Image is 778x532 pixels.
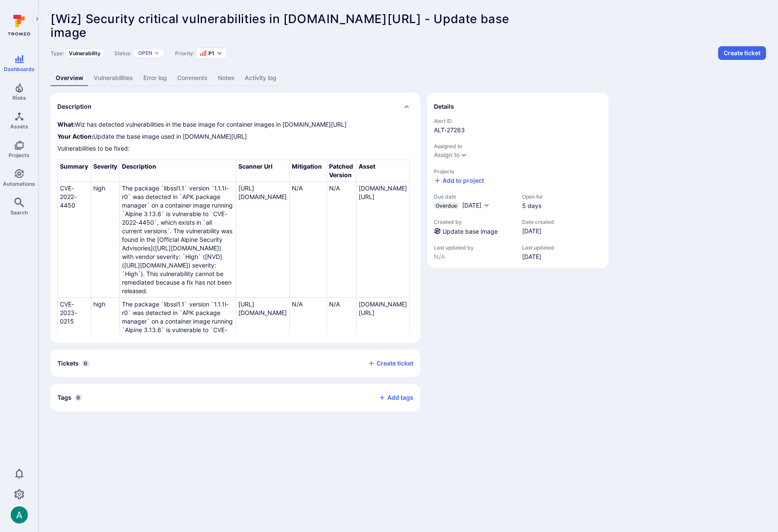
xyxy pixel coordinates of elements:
[356,182,410,298] td: [DOMAIN_NAME][URL]
[718,46,766,60] button: Create ticket
[522,202,543,210] span: 5 days
[434,118,602,124] span: Alert ID
[57,133,93,140] b: Your Action:
[213,70,240,86] a: Notes
[434,193,514,200] span: Due date
[4,66,35,72] span: Dashboards
[289,182,327,298] td: N/A
[238,184,287,200] a: [URL][DOMAIN_NAME]
[434,152,460,158] button: Assign to
[462,202,490,210] button: [DATE]
[240,70,282,86] a: Activity log
[50,25,86,40] span: image
[75,394,82,401] span: 0
[522,253,554,261] span: [DATE]
[434,102,454,111] h2: Details
[238,300,287,316] a: [URL][DOMAIN_NAME]
[236,160,289,182] th: Scanner Url
[154,51,159,56] button: Expand dropdown
[442,228,498,235] a: Update base image
[57,102,92,111] h2: Description
[434,126,602,134] span: ALT-27283
[434,176,484,185] button: Add to project
[434,193,514,210] div: Due date field
[50,350,420,377] div: Collapse
[124,262,188,269] a: [URL][DOMAIN_NAME]
[200,50,214,56] button: P1
[58,182,91,298] td: CVE-2022-4450
[327,182,356,298] td: N/A
[10,123,28,130] span: Assets
[356,160,410,182] th: Asset
[50,70,766,86] div: Alert tabs
[9,152,30,158] span: Projects
[434,244,514,251] span: Last updated by
[57,144,413,153] p: Vulnerabilities to be fixed:
[368,360,413,367] button: Create ticket
[120,160,236,182] th: Description
[50,70,89,86] a: Overview
[327,298,356,414] td: N/A
[50,50,64,56] span: Type:
[462,202,481,209] span: [DATE]
[522,219,554,225] span: Date created
[434,253,514,261] span: N/A
[522,227,554,235] span: [DATE]
[57,393,71,402] h2: Tags
[50,12,509,26] span: [Wiz] Security critical vulnerabilities in [DOMAIN_NAME][URL] - Update base
[434,219,514,225] span: Created by
[11,506,28,523] div: Arjan Dehar
[114,50,131,56] span: Status:
[372,391,413,404] button: Add tags
[427,93,609,268] section: details card
[65,48,104,58] div: Vulnerability
[57,121,75,128] b: What:
[155,244,219,252] a: [URL][DOMAIN_NAME]
[522,193,543,200] span: Open for
[58,298,91,414] td: CVE-2023-0215
[91,298,120,414] td: high
[436,202,457,209] span: Overdue
[12,95,26,101] span: Risks
[120,182,236,298] td: The package `libssl1.1` version `1.1.1l-r0` was detected in `APK package manager` on a container ...
[91,160,120,182] th: Severity
[57,120,413,129] p: Wiz has detected vulnerabilities in the base image for container images in [DOMAIN_NAME][URL]
[175,50,194,56] span: Priority:
[172,70,213,86] a: Comments
[50,350,420,377] section: tickets card
[11,506,28,523] img: ACg8ocLSa5mPYBaXNx3eFu_EmspyJX0laNWN7cXOFirfQ7srZveEpg=s96-c
[120,298,236,414] td: The package `libssl1.1` version `1.1.1l-r0` was detected in `APK package manager` on a container ...
[10,209,28,216] span: Search
[34,15,40,23] i: Expand navigation menu
[89,70,138,86] a: Vulnerabilities
[216,50,223,56] button: Expand dropdown
[522,244,554,251] span: Last updated
[434,143,602,149] span: Assigned to
[460,152,467,158] button: Expand dropdown
[356,298,410,414] td: [DOMAIN_NAME][URL]
[57,132,413,141] p: Update the base image used in [DOMAIN_NAME][URL]
[138,70,172,86] a: Error log
[32,14,42,24] button: Expand navigation menu
[82,360,89,367] span: 0
[327,160,356,182] th: Patched Version
[289,160,327,182] th: Mitigation
[138,50,152,56] button: Open
[434,168,602,175] span: Projects
[91,182,120,298] td: high
[50,93,420,120] div: Collapse description
[58,160,91,182] th: Summary
[208,50,214,56] span: P1
[289,298,327,414] td: N/A
[50,384,420,411] div: Collapse tags
[3,181,35,187] span: Automations
[57,359,79,368] h2: Tickets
